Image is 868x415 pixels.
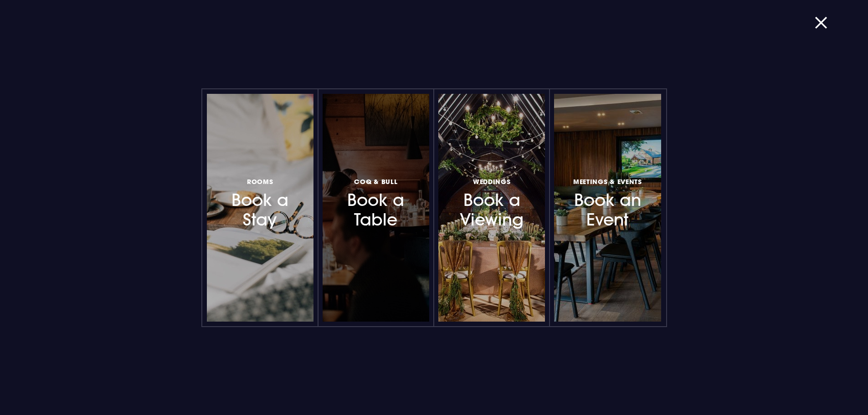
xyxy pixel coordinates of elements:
[247,177,273,186] span: Rooms
[354,177,397,186] span: Coq & Bull
[323,94,429,322] a: Coq & BullBook a Table
[473,177,511,186] span: Weddings
[438,94,545,322] a: WeddingsBook a Viewing
[452,176,531,230] h3: Book a Viewing
[573,177,642,186] span: Meetings & Events
[207,94,313,322] a: RoomsBook a Stay
[336,176,416,230] h3: Book a Table
[568,176,647,230] h3: Book an Event
[221,176,300,230] h3: Book a Stay
[554,94,661,322] a: Meetings & EventsBook an Event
